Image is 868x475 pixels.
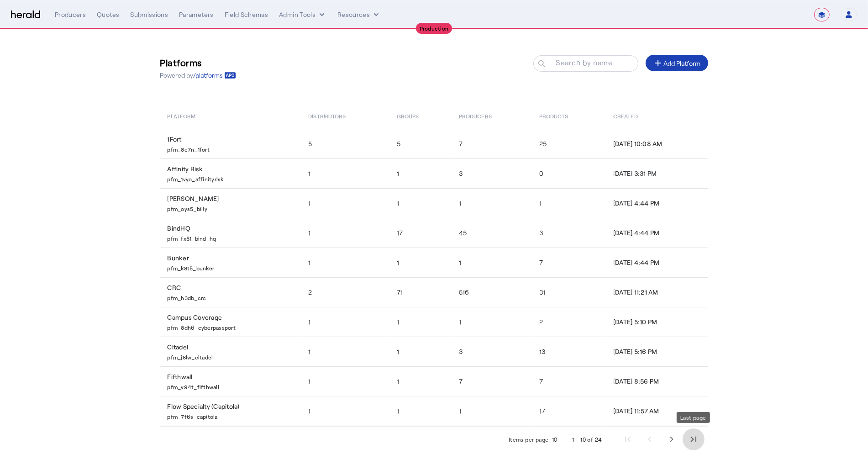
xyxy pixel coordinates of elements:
td: Bunker [160,248,301,277]
td: 3 [532,218,606,248]
td: [DATE] 3:31 PM [606,158,708,188]
td: 1 [301,396,389,426]
th: Products [532,103,606,129]
td: [DATE] 5:10 PM [606,307,708,337]
td: 1 [389,366,452,396]
p: pfm_7f6s_capitola [168,411,298,420]
td: 5 [301,129,389,158]
td: 1Fort [160,129,301,158]
img: Herald Logo [11,11,40,19]
td: 31 [532,277,606,307]
td: 1 [301,158,389,188]
td: 1 [389,307,452,337]
td: [DATE] 4:44 PM [606,248,708,277]
p: pfm_v94t_fifthwall [168,381,298,391]
td: 1 [389,248,452,277]
td: [DATE] 11:21 AM [606,277,708,307]
div: Items per page: [509,435,550,444]
mat-icon: add [653,58,664,69]
td: 1 [389,158,452,188]
td: 1 [389,337,452,366]
p: pfm_1vyo_affinityrisk [168,174,298,183]
td: 25 [532,129,606,158]
button: Resources dropdown menu [337,10,381,19]
td: 3 [452,337,532,366]
button: Add Platform [646,55,708,71]
td: 516 [452,277,532,307]
td: 17 [389,218,452,248]
mat-icon: search [533,59,549,70]
div: 1 – 10 of 24 [572,435,602,444]
td: Campus Coverage [160,307,301,337]
td: 7 [452,129,532,158]
p: Powered by [160,71,236,80]
td: 71 [389,277,452,307]
td: 13 [532,337,606,366]
td: Fifthwall [160,366,301,396]
td: 0 [532,158,606,188]
td: 1 [532,188,606,218]
th: Created [606,103,708,129]
td: 1 [389,396,452,426]
td: [DATE] 5:16 PM [606,337,708,366]
div: Add Platform [653,58,701,69]
h3: Platforms [160,56,236,69]
td: [DATE] 8:56 PM [606,366,708,396]
td: 17 [532,396,606,426]
th: Distributors [301,103,389,129]
td: 7 [532,366,606,396]
td: CRC [160,277,301,307]
td: 1 [301,188,389,218]
td: 1 [301,366,389,396]
th: Groups [389,103,452,129]
td: 1 [301,248,389,277]
td: Flow Specialty (Capitola) [160,396,301,426]
div: 10 [552,435,558,444]
td: [DATE] 4:44 PM [606,188,708,218]
td: 2 [301,277,389,307]
td: 1 [452,307,532,337]
td: Affinity Risk [160,158,301,188]
button: internal dropdown menu [279,10,326,19]
td: 7 [532,248,606,277]
mat-label: Search by name [556,58,612,67]
p: pfm_j8lw_citadel [168,352,298,361]
p: pfm_8dh6_cyberpassport [168,322,298,331]
td: 1 [389,188,452,218]
td: 1 [301,307,389,337]
td: 5 [389,129,452,158]
div: Producers [55,10,86,19]
div: Last page [677,412,710,423]
td: 1 [452,188,532,218]
div: Production [416,23,452,34]
td: [DATE] 4:44 PM [606,218,708,248]
td: Citadel [160,337,301,366]
div: Quotes [97,10,119,19]
td: 1 [301,218,389,248]
td: [PERSON_NAME] [160,188,301,218]
td: 7 [452,366,532,396]
div: Submissions [130,10,168,19]
td: 1 [301,337,389,366]
td: 2 [532,307,606,337]
td: 1 [452,248,532,277]
p: pfm_oys5_billy [168,203,298,212]
p: pfm_h3db_crc [168,292,298,301]
th: Platform [160,103,301,129]
p: pfm_fx51_bind_hq [168,233,298,242]
td: BindHQ [160,218,301,248]
a: /platforms [194,71,236,80]
div: Field Schemas [225,10,268,19]
td: 3 [452,158,532,188]
button: Last page [683,428,705,450]
th: Producers [452,103,532,129]
p: pfm_k8t5_bunker [168,263,298,272]
td: [DATE] 10:08 AM [606,129,708,158]
div: Parameters [179,10,214,19]
td: 1 [452,396,532,426]
p: pfm_8e7n_1fort [168,144,298,153]
button: Next page [661,428,683,450]
td: [DATE] 11:57 AM [606,396,708,426]
td: 45 [452,218,532,248]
